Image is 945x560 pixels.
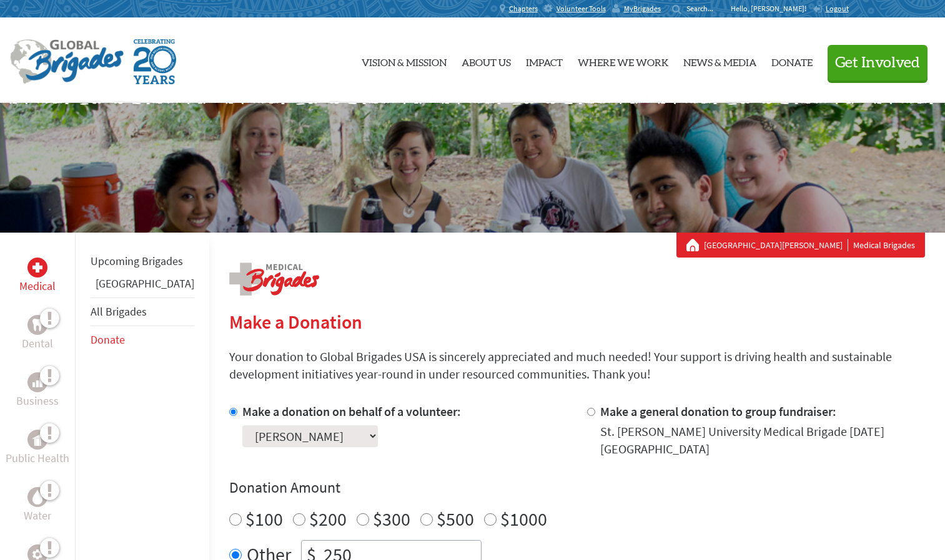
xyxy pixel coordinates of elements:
[32,433,42,446] img: Public Health
[96,276,194,291] a: [GEOGRAPHIC_DATA]
[10,39,124,84] img: Global Brigades Logo
[91,297,194,326] li: All Brigades
[731,4,813,14] p: Hello, [PERSON_NAME]!
[242,403,461,419] label: Make a donation on behalf of a volunteer:
[32,377,42,387] img: Business
[16,372,59,410] a: BusinessBusiness
[91,254,183,268] a: Upcoming Brigades
[229,263,319,296] img: logo-medical.png
[245,507,283,531] label: $100
[704,239,848,251] a: [GEOGRAPHIC_DATA][PERSON_NAME]
[27,372,47,392] div: Business
[600,403,836,419] label: Make a general donation to group fundraiser:
[6,450,69,467] p: Public Health
[32,263,42,273] img: Medical
[462,28,511,93] a: About Us
[229,478,925,498] h4: Donation Amount
[578,28,668,93] a: Where We Work
[91,275,194,297] li: Panama
[828,45,928,80] button: Get Involved
[32,549,42,559] img: Engineering
[16,392,59,410] p: Business
[134,39,176,84] img: Global Brigades Celebrating 20 Years
[91,332,125,347] a: Donate
[6,430,69,467] a: Public HealthPublic Health
[27,430,47,450] div: Public Health
[686,239,915,251] div: Medical Brigades
[229,348,925,383] p: Your donation to Global Brigades USA is sincerely appreciated and much needed! Your support is dr...
[19,258,56,295] a: MedicalMedical
[27,487,47,507] div: Water
[500,507,547,531] label: $1000
[624,4,661,14] span: MyBrigades
[19,278,56,295] p: Medical
[32,490,42,504] img: Water
[771,28,813,93] a: Donate
[32,319,42,331] img: Dental
[229,311,925,333] h2: Make a Donation
[526,28,563,93] a: Impact
[813,4,849,14] a: Logout
[24,507,51,524] p: Water
[22,335,53,352] p: Dental
[24,487,51,524] a: WaterWater
[557,4,606,14] span: Volunteer Tools
[373,507,410,531] label: $300
[600,423,925,458] div: St. [PERSON_NAME] University Medical Brigade [DATE] [GEOGRAPHIC_DATA]
[835,56,920,70] span: Get Involved
[22,315,53,352] a: DentalDental
[309,507,347,531] label: $200
[686,4,722,13] input: Search...
[437,507,474,531] label: $500
[683,28,756,93] a: News & Media
[91,304,147,319] a: All Brigades
[91,326,194,354] li: Donate
[826,4,849,13] span: Logout
[27,315,47,335] div: Dental
[91,248,194,275] li: Upcoming Brigades
[509,4,538,14] span: Chapters
[27,258,47,278] div: Medical
[362,28,447,93] a: Vision & Mission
